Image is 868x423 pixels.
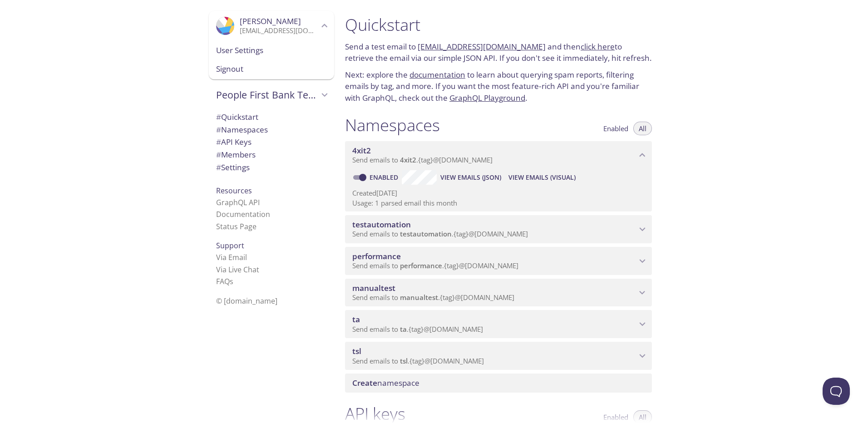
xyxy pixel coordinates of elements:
[400,325,407,334] span: ta
[598,122,634,135] button: Enabled
[345,310,652,338] div: ta namespace
[345,215,652,243] div: testautomation namespace
[216,296,277,306] span: © [DOMAIN_NAME]
[216,112,258,122] span: Quickstart
[216,112,221,122] span: #
[216,209,270,219] a: Documentation
[345,247,652,275] div: performance namespace
[240,26,319,35] p: [EMAIL_ADDRESS][DOMAIN_NAME]
[368,173,402,182] a: Enabled
[440,172,501,183] span: View Emails (JSON)
[823,378,850,405] iframe: Help Scout Beacon - Open
[209,11,334,41] div: Xuyi Wu
[216,186,252,196] span: Resources
[209,161,334,174] div: Team Settings
[400,155,416,164] span: 4xit2
[216,63,327,75] span: Signout
[216,149,221,160] span: #
[633,122,652,135] button: All
[216,162,221,172] span: #
[345,374,652,393] div: Create namespace
[345,141,652,169] div: 4xit2 namespace
[209,41,334,60] div: User Settings
[345,279,652,307] div: manualtest namespace
[352,198,645,208] p: Usage: 1 parsed email this month
[352,293,514,302] span: Send emails to . {tag} @[DOMAIN_NAME]
[581,41,615,52] a: click here
[352,356,484,365] span: Send emails to . {tag} @[DOMAIN_NAME]
[209,59,334,79] div: Signout
[345,69,652,104] p: Next: explore the to learn about querying spam reports, filtering emails by tag, and more. If you...
[209,123,334,136] div: Namespaces
[352,251,401,261] span: performance
[230,276,233,286] span: s
[216,276,233,286] a: FAQ
[216,252,247,262] a: Via Email
[352,261,518,270] span: Send emails to . {tag} @[DOMAIN_NAME]
[352,155,493,164] span: Send emails to . {tag} @[DOMAIN_NAME]
[216,44,327,56] span: User Settings
[345,115,440,135] h1: Namespaces
[345,342,652,370] div: tsl namespace
[345,15,652,35] h1: Quickstart
[209,83,334,107] div: People First Bank Testing Services
[209,136,334,148] div: API Keys
[216,124,268,135] span: Namespaces
[216,137,221,147] span: #
[345,41,652,64] p: Send a test email to and then to retrieve the email via our simple JSON API. If you don't see it ...
[209,148,334,161] div: Members
[240,16,301,26] span: [PERSON_NAME]
[216,124,221,135] span: #
[352,314,360,325] span: ta
[449,93,525,103] a: GraphQL Playground
[508,172,576,183] span: View Emails (Visual)
[216,162,250,172] span: Settings
[352,219,411,230] span: testautomation
[216,197,260,207] a: GraphQL API
[352,378,377,388] span: Create
[437,170,505,185] button: View Emails (JSON)
[400,229,452,238] span: testautomation
[352,283,395,293] span: manualtest
[352,346,361,356] span: tsl
[400,356,408,365] span: tsl
[352,188,645,198] p: Created [DATE]
[209,111,334,123] div: Quickstart
[216,221,256,231] a: Status Page
[216,137,252,147] span: API Keys
[216,89,319,101] span: People First Bank Testing Services
[409,69,465,80] a: documentation
[216,241,244,251] span: Support
[418,41,546,52] a: [EMAIL_ADDRESS][DOMAIN_NAME]
[352,145,371,156] span: 4xit2
[352,378,419,388] span: namespace
[216,149,256,160] span: Members
[400,293,438,302] span: manualtest
[400,261,442,270] span: performance
[352,229,528,238] span: Send emails to . {tag} @[DOMAIN_NAME]
[216,265,259,275] a: Via Live Chat
[352,325,483,334] span: Send emails to . {tag} @[DOMAIN_NAME]
[505,170,579,185] button: View Emails (Visual)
